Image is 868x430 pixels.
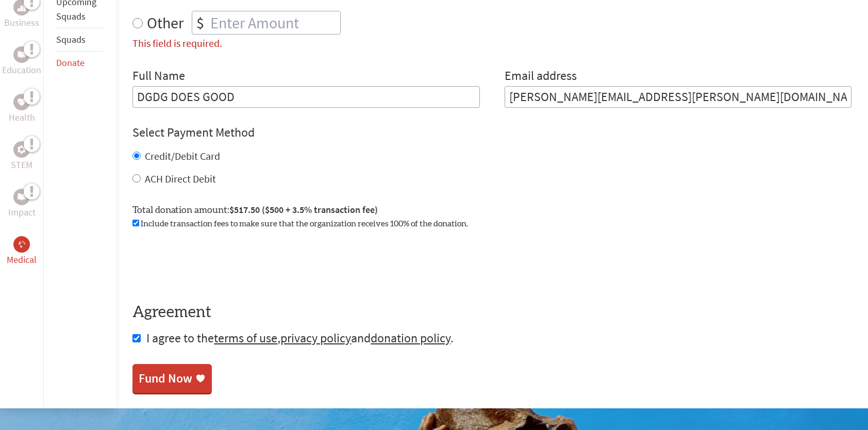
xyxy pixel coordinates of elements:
label: ACH Direct Debit [145,172,216,185]
div: Education [13,46,30,63]
input: Your Email [505,86,852,108]
iframe: reCAPTCHA [132,242,289,283]
p: Impact [8,205,36,220]
p: STEM [11,158,32,172]
h4: Select Payment Method [132,124,852,141]
label: Total donation amount: [132,203,378,218]
img: STEM [18,145,26,154]
div: Fund Now [139,370,192,387]
h4: Agreement [132,303,852,322]
li: Donate [56,52,104,74]
p: Health [9,110,35,125]
label: Other [147,11,183,35]
span: I agree to the , and . [146,330,454,346]
p: Education [2,63,41,77]
label: This field is required. [132,37,222,49]
label: Email address [505,68,577,86]
div: $ [192,11,208,34]
span: Include transaction fees to make sure that the organization receives 100% of the donation. [141,220,468,228]
span: $517.50 ($500 + 3.5% transaction fee) [229,204,378,216]
p: Medical [7,253,37,267]
label: Full Name [132,68,185,86]
a: HealthHealth [9,94,35,125]
a: donation policy [371,330,450,346]
input: Enter Full Name [132,86,479,108]
label: Credit/Debit Card [145,150,220,162]
a: Squads [56,34,86,45]
div: STEM [13,141,30,158]
li: Squads [56,28,104,52]
img: Impact [18,193,26,201]
a: terms of use [214,330,277,346]
a: EducationEducation [2,46,41,77]
a: MedicalMedical [7,236,37,267]
div: Impact [13,189,30,205]
img: Education [18,51,26,58]
input: Enter Amount [208,11,340,34]
p: Business [4,15,39,30]
img: Business [18,3,26,11]
img: Health [18,98,26,105]
img: Medical [18,240,26,249]
div: Medical [13,236,30,253]
a: STEMSTEM [11,141,32,172]
a: privacy policy [280,330,351,346]
a: ImpactImpact [8,189,36,220]
a: Donate [56,57,85,69]
a: Fund Now [132,364,212,393]
div: Health [13,94,30,110]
